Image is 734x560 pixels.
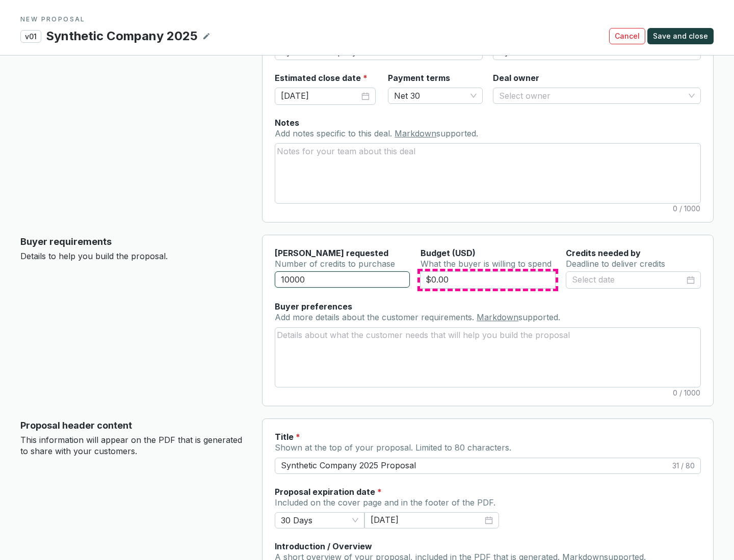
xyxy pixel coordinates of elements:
p: Proposal header content [20,418,246,433]
input: Select date [281,90,359,103]
span: Add notes specific to this deal. [275,128,395,138]
label: Proposal expiration date [275,486,382,497]
button: Save and close [647,28,714,44]
button: Cancel [609,28,645,44]
input: Select date [572,273,685,287]
span: Save and close [653,31,708,41]
span: Net 30 [394,88,477,103]
label: Title [275,431,300,442]
p: NEW PROPOSAL [20,15,714,23]
label: [PERSON_NAME] requested [275,247,388,259]
span: Budget (USD) [421,248,476,258]
span: Deadline to deliver credits [566,259,665,269]
label: Credits needed by [566,247,641,259]
span: Shown at the top of your proposal. Limited to 80 characters. [275,442,511,453]
p: Synthetic Company 2025 [45,27,198,45]
span: 30 Days [281,513,358,528]
p: Buyer requirements [20,235,246,249]
span: Add more details about the customer requirements. [275,312,477,322]
p: Details to help you build the proposal. [20,251,246,262]
span: supported. [518,312,560,322]
span: Included on the cover page and in the footer of the PDF. [275,497,495,508]
p: v01 [20,30,41,43]
label: Notes [275,117,299,128]
label: Payment terms [388,72,450,83]
input: Select date [371,514,483,526]
span: Cancel [615,31,640,41]
label: Buyer preferences [275,301,352,312]
span: supported. [436,128,478,138]
span: Number of credits to purchase [275,259,395,269]
span: 31 / 80 [672,461,695,471]
p: This information will appear on the PDF that is generated to share with your customers. [20,435,246,457]
a: Markdown [477,312,518,322]
label: Introduction / Overview [275,541,372,552]
a: Markdown [395,128,436,138]
label: Deal owner [493,72,539,83]
label: Estimated close date [275,72,368,83]
span: What the buyer is willing to spend [421,259,552,269]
